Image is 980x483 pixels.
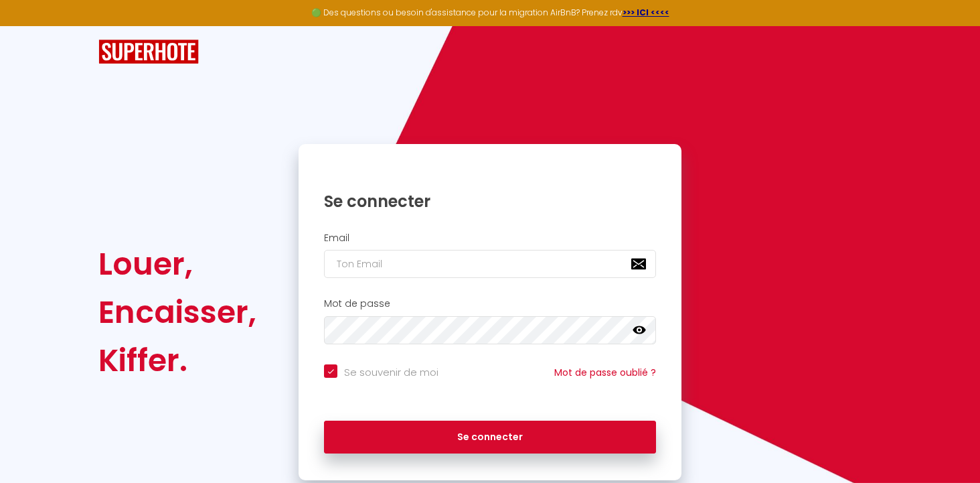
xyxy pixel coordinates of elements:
[98,336,256,385] div: Kiffer.
[324,298,656,309] h2: Mot de passe
[623,7,669,18] a: >>> ICI <<<<
[98,288,256,336] div: Encaisser,
[98,240,256,288] div: Louer,
[98,40,199,64] img: SuperHote logo
[324,421,656,454] button: Se connecter
[324,232,656,244] h2: Email
[554,366,656,379] a: Mot de passe oublié ?
[324,250,656,278] input: Ton Email
[324,191,656,212] h1: Se connecter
